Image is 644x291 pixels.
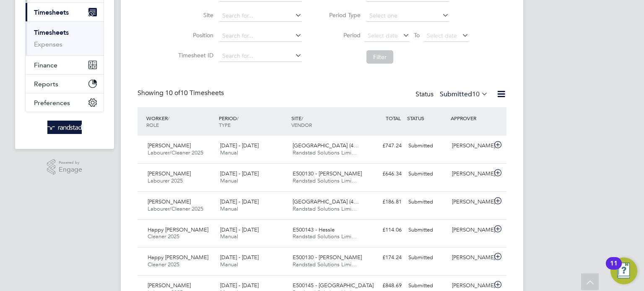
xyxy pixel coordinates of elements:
div: £646.34 [361,167,405,181]
div: WORKER [144,111,217,132]
input: Search for... [219,30,302,42]
button: Open Resource Center, 11 new notifications [610,258,637,284]
span: [GEOGRAPHIC_DATA] (4… [293,142,359,149]
span: Manual [220,177,238,184]
span: Randstad Solutions Limi… [293,149,357,156]
span: Manual [220,205,238,212]
span: Manual [220,261,238,268]
div: £747.24 [361,139,405,153]
span: Manual [220,149,238,156]
span: Happy [PERSON_NAME] [148,226,208,233]
label: Period [323,31,361,39]
span: Finance [34,61,57,69]
span: Labourer/Cleaner 2025 [148,205,203,212]
div: Submitted [405,139,449,153]
span: [DATE] - [DATE] [220,254,259,261]
div: PERIOD [217,111,289,132]
span: Manual [220,233,238,240]
span: Select date [368,32,398,39]
div: [PERSON_NAME] [449,167,492,181]
label: Period Type [323,11,361,19]
input: Search for... [219,50,302,62]
span: [PERSON_NAME] [148,198,191,205]
span: Randstad Solutions Limi… [293,233,357,240]
span: To [411,30,422,41]
div: Submitted [405,167,449,181]
span: [PERSON_NAME] [148,170,191,177]
div: Status [415,89,490,100]
label: Timesheet ID [176,52,213,59]
div: [PERSON_NAME] [449,251,492,265]
span: / [237,115,239,121]
span: [DATE] - [DATE] [220,198,259,205]
span: [DATE] - [DATE] [220,170,259,177]
span: 10 [472,90,480,98]
span: E500143 - Hessle [293,226,335,233]
span: Timesheets [34,8,69,16]
div: [PERSON_NAME] [449,139,492,153]
span: ROLE [146,121,159,128]
span: VENDOR [291,121,312,128]
span: 10 Timesheets [165,89,224,97]
img: randstad-logo-retina.png [47,121,82,134]
div: STATUS [405,111,449,126]
span: / [168,115,169,121]
div: Timesheets [26,21,104,55]
button: Finance [26,56,104,74]
span: Happy [PERSON_NAME] [148,254,208,261]
span: Labourer 2025 [148,177,183,184]
span: E500130 - [PERSON_NAME] [293,170,362,177]
span: [DATE] - [DATE] [220,282,259,289]
div: Submitted [405,223,449,237]
input: Search for... [219,10,302,22]
span: Randstad Solutions Limi… [293,261,357,268]
span: Randstad Solutions Limi… [293,177,357,184]
span: Labourer/Cleaner 2025 [148,149,203,156]
span: 10 of [165,89,180,97]
a: Expenses [34,40,62,48]
label: Submitted [440,90,488,98]
span: Preferences [34,99,70,107]
div: £186.81 [361,195,405,209]
span: Powered by [59,159,82,166]
div: Submitted [405,251,449,265]
input: Select one [366,10,449,22]
span: TOTAL [386,115,401,121]
div: Submitted [405,195,449,209]
div: [PERSON_NAME] [449,223,492,237]
div: 11 [610,263,618,274]
span: Engage [59,166,82,173]
span: Cleaner 2025 [148,233,179,240]
span: Cleaner 2025 [148,261,179,268]
button: Preferences [26,93,104,112]
span: [PERSON_NAME] [148,282,191,289]
span: [GEOGRAPHIC_DATA] (4… [293,198,359,205]
label: Position [176,31,213,39]
div: [PERSON_NAME] [449,195,492,209]
span: TYPE [219,121,231,128]
label: Site [176,11,213,19]
a: Go to home page [25,121,104,134]
button: Filter [366,50,393,64]
button: Reports [26,75,104,93]
div: APPROVER [449,111,492,126]
span: [DATE] - [DATE] [220,226,259,233]
span: [PERSON_NAME] [148,142,191,149]
div: Showing [138,89,226,98]
span: Randstad Solutions Limi… [293,205,357,212]
div: SITE [289,111,362,132]
a: Powered byEngage [47,159,83,175]
a: Timesheets [34,28,69,36]
button: Timesheets [26,3,104,21]
span: Select date [427,32,457,39]
span: Reports [34,80,58,88]
span: E500145 - [GEOGRAPHIC_DATA] [293,282,374,289]
div: £114.06 [361,223,405,237]
span: [DATE] - [DATE] [220,142,259,149]
span: E500130 - [PERSON_NAME] [293,254,362,261]
div: £174.24 [361,251,405,265]
span: / [301,115,303,121]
